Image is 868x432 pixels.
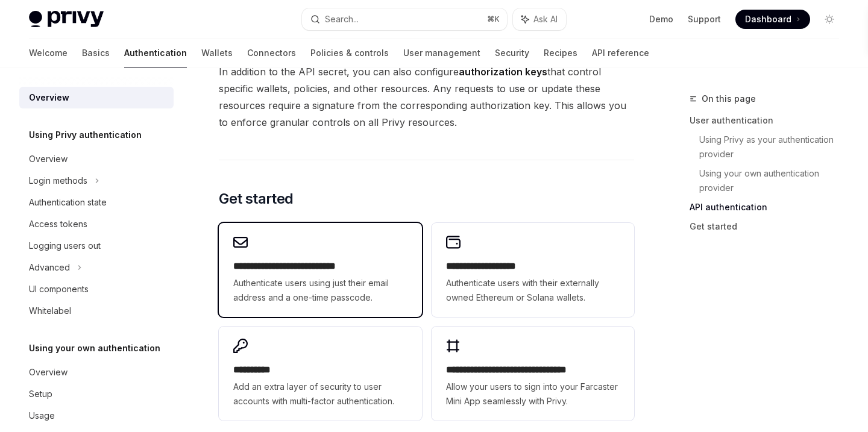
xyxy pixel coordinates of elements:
[29,152,68,166] div: Overview
[690,111,849,130] a: User authentication
[233,380,407,409] span: Add an extra layer of security to user accounts with multi-factor authentication.
[19,235,174,257] a: Logging users out
[533,13,558,25] span: Ask AI
[690,217,849,236] a: Get started
[403,39,480,67] a: User management
[219,327,421,421] a: **** *****Add an extra layer of security to user accounts with multi-factor authentication.
[29,11,104,28] img: light logo
[19,278,174,300] a: UI components
[325,12,359,27] div: Search...
[446,380,620,409] span: Allow your users to sign into your Farcaster Mini App seamlessly with Privy.
[19,213,174,235] a: Access tokens
[82,39,110,67] a: Basics
[699,164,849,198] a: Using your own authentication provider
[19,383,174,405] a: Setup
[19,192,174,213] a: Authentication state
[487,14,500,24] span: ⌘ K
[219,63,634,131] span: In addition to the API secret, you can also configure that control specific wallets, policies, an...
[29,174,87,188] div: Login methods
[29,217,87,231] div: Access tokens
[247,39,296,67] a: Connectors
[688,13,721,25] a: Support
[29,195,107,210] div: Authentication state
[649,13,673,25] a: Demo
[495,39,529,67] a: Security
[29,409,55,423] div: Usage
[820,10,839,29] button: Toggle dark mode
[29,239,101,253] div: Logging users out
[302,8,506,30] button: Search...⌘K
[29,341,160,355] h5: Using your own authentication
[233,276,407,305] span: Authenticate users using just their email address and a one-time passcode.
[19,405,174,427] a: Usage
[459,66,547,78] strong: authorization keys
[702,92,756,106] span: On this page
[29,304,71,318] div: Whitelabel
[310,39,389,67] a: Policies & controls
[29,39,68,67] a: Welcome
[201,39,233,67] a: Wallets
[432,223,634,317] a: **** **** **** ****Authenticate users with their externally owned Ethereum or Solana wallets.
[592,39,649,67] a: API reference
[19,148,174,170] a: Overview
[513,8,566,30] button: Ask AI
[19,300,174,322] a: Whitelabel
[29,90,69,105] div: Overview
[124,39,187,67] a: Authentication
[19,87,174,108] a: Overview
[29,260,70,275] div: Advanced
[219,189,293,208] span: Get started
[690,198,849,217] a: API authentication
[699,130,849,164] a: Using Privy as your authentication provider
[544,39,577,67] a: Recipes
[745,13,791,25] span: Dashboard
[29,365,68,380] div: Overview
[19,362,174,383] a: Overview
[29,282,89,296] div: UI components
[29,387,52,401] div: Setup
[446,276,620,305] span: Authenticate users with their externally owned Ethereum or Solana wallets.
[29,128,142,142] h5: Using Privy authentication
[735,10,810,29] a: Dashboard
